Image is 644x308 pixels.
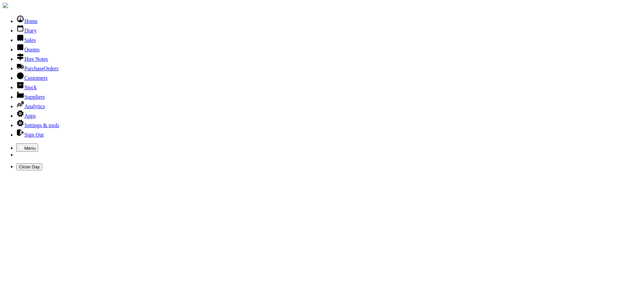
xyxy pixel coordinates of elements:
[16,66,58,71] a: PurchaseOrders
[16,75,47,81] a: Customers
[16,56,48,62] a: Hire Notes
[16,28,37,33] a: Diary
[16,37,36,43] a: Sales
[584,282,637,301] iframe: Help widget launcher
[16,34,641,43] li: Sales
[16,18,38,24] a: Home
[16,85,37,90] a: Stock
[16,163,42,170] button: Close Day
[16,81,641,91] li: Stock
[16,143,38,152] button: Menu
[16,53,641,62] li: Hire Notes
[16,122,59,128] a: Settings & tools
[16,94,45,100] a: Suppliers
[16,103,45,109] a: Analytics
[16,132,44,138] a: Sign Out
[16,91,641,100] li: Suppliers
[3,3,8,8] img: companylogo.jpg
[16,113,36,119] a: Apps
[16,47,40,52] a: Quotes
